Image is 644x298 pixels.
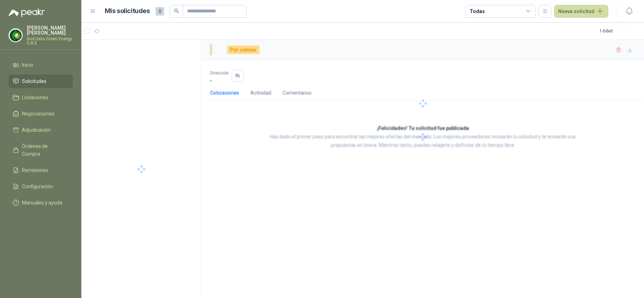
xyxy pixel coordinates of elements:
[8,163,73,177] a: Remisiones
[22,183,53,190] span: Configuración
[8,8,45,17] img: Logo peakr
[105,6,150,16] h1: Mis solicitudes
[27,37,73,45] p: BioCosta Green Energy S.A.S
[9,29,22,42] img: Company Logo
[22,110,54,118] span: Negociaciones
[22,142,66,158] span: Órdenes de Compra
[156,7,164,16] span: 0
[22,61,33,69] span: Inicio
[8,107,73,120] a: Negociaciones
[8,91,73,104] a: Licitaciones
[174,8,179,13] span: search
[599,25,636,37] div: 1 - 0 de 0
[554,5,608,18] button: Nueva solicitud
[22,166,48,174] span: Remisiones
[22,94,48,101] span: Licitaciones
[8,139,73,161] a: Órdenes de Compra
[8,74,73,88] a: Solicitudes
[8,196,73,209] a: Manuales y ayuda
[470,7,485,15] div: Todas
[22,77,46,85] span: Solicitudes
[8,58,73,72] a: Inicio
[8,180,73,193] a: Configuración
[22,126,51,134] span: Adjudicación
[8,123,73,137] a: Adjudicación
[27,25,73,35] p: [PERSON_NAME] [PERSON_NAME]
[22,199,62,207] span: Manuales y ayuda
